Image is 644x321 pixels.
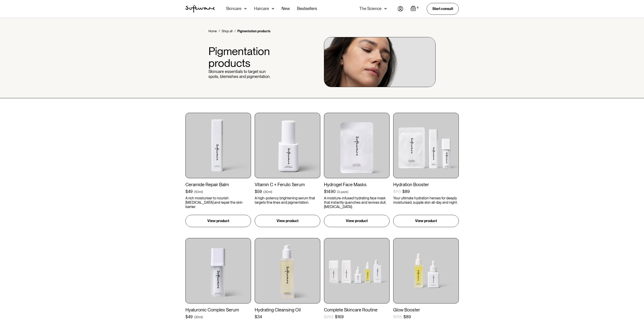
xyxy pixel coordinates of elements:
img: arrow down [272,6,274,11]
div: $89 [402,189,410,194]
div: ( [194,190,195,194]
div: Hydrogel Face Masks [324,182,390,187]
a: Open empty cart [411,6,419,12]
div: 0 [416,6,419,10]
h1: Pigmentation products [208,45,274,69]
div: / [234,29,236,33]
div: Skincare [226,6,241,11]
div: $49 [185,189,193,194]
div: The Science [359,6,382,11]
a: Vitamin C + Ferulic Serum$59(30ml)A high-potency brightening serum that targets fine lines and pi... [255,113,320,227]
div: $262 [324,314,334,319]
div: 3-pack [338,190,347,194]
div: ) [347,190,348,194]
img: Software Logo [185,5,215,13]
p: A rich moisturiser to nourish [MEDICAL_DATA] and repair the skin barrier. [185,196,251,209]
div: $89 [403,314,411,319]
img: arrow down [384,6,387,11]
img: arrow down [244,6,247,11]
div: ( [194,315,195,319]
div: $14.90 [324,189,336,194]
div: $49 [185,314,193,319]
div: Hyaluronic Complex Serum [185,307,251,313]
div: Glow Booster [393,307,459,313]
p: A moisture-infused hydrating face mask that instantly quenches and revives dull, [MEDICAL_DATA]. [324,196,390,209]
div: ) [202,315,203,319]
a: Hydration Booster$113$89Your ultimate hydration heroes for deeply moisturised, supple skin all-da... [393,113,459,227]
a: Shop all [222,29,233,33]
p: View product [207,218,229,224]
p: View product [415,218,437,224]
a: Home [208,29,217,33]
div: ( [263,190,264,194]
p: Your ultimate hydration heroes for deeply moisturised, supple skin all-day and night. [393,196,459,205]
a: home [185,5,215,13]
a: Start consult [427,3,459,15]
div: 30ml [264,190,271,194]
a: Hydrogel Face Masks$14.90(3-pack)A moisture-infused hydrating face mask that instantly quenches a... [324,113,390,227]
div: Haircare [254,6,269,11]
div: 50ml [195,190,202,194]
p: View product [277,218,298,224]
div: ( [337,190,338,194]
div: Complete Skincare Routine [324,307,390,313]
div: / [219,29,220,33]
div: $108 [393,314,402,319]
div: $34 [255,314,262,319]
div: 30ml [195,315,202,319]
div: $169 [335,314,344,319]
p: View product [346,218,368,224]
div: Hydration Booster [393,182,459,187]
div: Hydrating Cleansing Oil [255,307,320,313]
div: Ceramide Repair Balm [185,182,251,187]
div: ) [271,190,272,194]
p: Skincare essentials to target sun spots, blemishes and pigmentation. [208,69,274,79]
div: ) [202,190,203,194]
div: Vitamin C + Ferulic Serum [255,182,320,187]
p: A high-potency brightening serum that targets fine lines and pigmentation. [255,196,320,205]
a: Ceramide Repair Balm$49(50ml)A rich moisturiser to nourish [MEDICAL_DATA] and repair the skin bar... [185,113,251,227]
div: Pigmentation products [237,29,270,33]
div: $113 [393,189,401,194]
div: $59 [255,189,262,194]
